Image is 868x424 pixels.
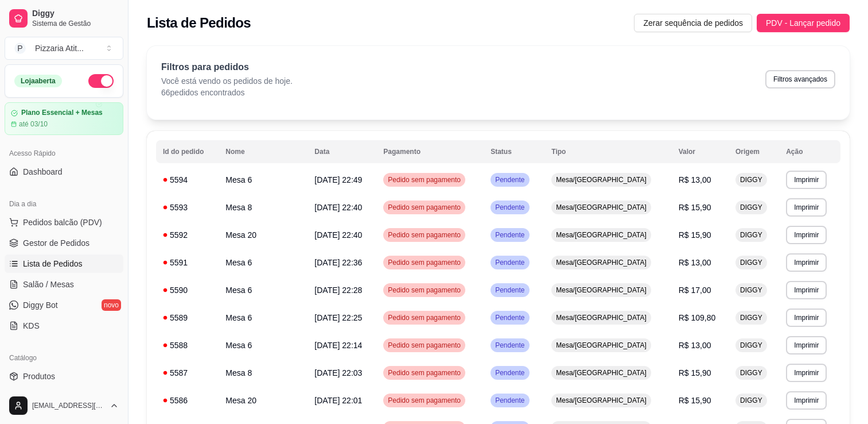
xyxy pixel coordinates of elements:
td: Mesa 8 [219,194,308,221]
a: Dashboard [5,163,123,181]
div: Catálogo [5,349,123,367]
span: Salão / Mesas [23,279,74,290]
span: Pedido sem pagamento [386,286,463,295]
span: DIGGY [738,175,765,184]
p: Você está vendo os pedidos de hoje. [161,75,293,87]
article: Plano Essencial + Mesas [21,109,103,117]
div: 5592 [163,229,212,241]
button: Imprimir [786,364,827,382]
span: [EMAIL_ADDRESS][DOMAIN_NAME] [32,401,105,410]
span: Pendente [493,258,527,267]
span: Pedido sem pagamento [386,175,463,184]
span: R$ 13,00 [679,175,711,184]
span: Pendente [493,341,527,350]
span: Pedido sem pagamento [386,203,463,212]
span: [DATE] 22:40 [314,203,362,212]
div: 5589 [163,312,212,323]
td: Mesa 6 [219,332,308,359]
div: Loja aberta [14,75,62,87]
a: Produtos [5,367,123,386]
td: Mesa 6 [219,249,308,276]
button: Imprimir [786,171,827,189]
span: Mesa/[GEOGRAPHIC_DATA] [554,175,649,184]
span: Pedido sem pagamento [386,258,463,267]
span: Pedido sem pagamento [386,368,463,377]
span: KDS [23,320,40,332]
span: Pedidos balcão (PDV) [23,217,102,228]
button: Imprimir [786,281,827,299]
span: Pendente [493,230,527,240]
span: R$ 13,00 [679,258,711,267]
th: Data [308,140,376,163]
span: Pedido sem pagamento [386,396,463,405]
a: DiggySistema de Gestão [5,5,123,32]
span: Mesa/[GEOGRAPHIC_DATA] [554,313,649,322]
span: DIGGY [738,230,765,240]
span: Gestor de Pedidos [23,237,89,249]
button: Imprimir [786,198,827,217]
span: Pendente [493,368,527,377]
span: Lista de Pedidos [23,258,83,269]
button: Imprimir [786,309,827,327]
button: Zerar sequência de pedidos [634,14,752,32]
span: R$ 15,90 [679,368,711,377]
span: R$ 17,00 [679,286,711,295]
span: [DATE] 22:40 [314,230,362,240]
span: Pendente [493,203,527,212]
a: Gestor de Pedidos [5,234,123,252]
button: Imprimir [786,336,827,354]
span: Mesa/[GEOGRAPHIC_DATA] [554,258,649,267]
span: Pedido sem pagamento [386,230,463,240]
button: Imprimir [786,226,827,244]
a: Plano Essencial + Mesasaté 03/10 [5,102,123,135]
span: Pendente [493,313,527,322]
th: Origem [729,140,779,163]
button: PDV - Lançar pedido [757,14,850,32]
span: R$ 15,90 [679,203,711,212]
span: [DATE] 22:25 [314,313,362,322]
th: Id do pedido [156,140,219,163]
button: Select a team [5,37,123,60]
span: Mesa/[GEOGRAPHIC_DATA] [554,203,649,212]
span: Mesa/[GEOGRAPHIC_DATA] [554,286,649,295]
article: até 03/10 [19,120,48,129]
div: 5590 [163,284,212,296]
a: Salão / Mesas [5,275,123,294]
td: Mesa 6 [219,276,308,304]
span: DIGGY [738,203,765,212]
div: Acesso Rápido [5,144,123,163]
span: Diggy Bot [23,299,58,311]
th: Valor [672,140,729,163]
th: Tipo [544,140,671,163]
span: Pedido sem pagamento [386,341,463,350]
div: 5594 [163,174,212,186]
th: Pagamento [376,140,484,163]
a: Lista de Pedidos [5,255,123,273]
td: Mesa 20 [219,221,308,249]
th: Ação [779,140,840,163]
span: [DATE] 22:01 [314,396,362,405]
span: Mesa/[GEOGRAPHIC_DATA] [554,396,649,405]
span: R$ 109,80 [679,313,716,322]
a: KDS [5,317,123,335]
div: Pizzaria Atit ... [35,43,84,54]
span: [DATE] 22:03 [314,368,362,377]
span: DIGGY [738,286,765,295]
button: Imprimir [786,391,827,410]
span: [DATE] 22:14 [314,341,362,350]
span: [DATE] 22:36 [314,258,362,267]
th: Status [484,140,544,163]
span: Mesa/[GEOGRAPHIC_DATA] [554,368,649,377]
button: Alterar Status [88,74,114,88]
td: Mesa 20 [219,387,308,414]
h2: Lista de Pedidos [147,14,251,32]
th: Nome [219,140,308,163]
span: Pedido sem pagamento [386,313,463,322]
p: Filtros para pedidos [161,60,293,74]
div: 5591 [163,257,212,268]
span: R$ 15,90 [679,396,711,405]
button: Imprimir [786,253,827,272]
span: DIGGY [738,341,765,350]
span: Pendente [493,175,527,184]
span: Diggy [32,9,119,19]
